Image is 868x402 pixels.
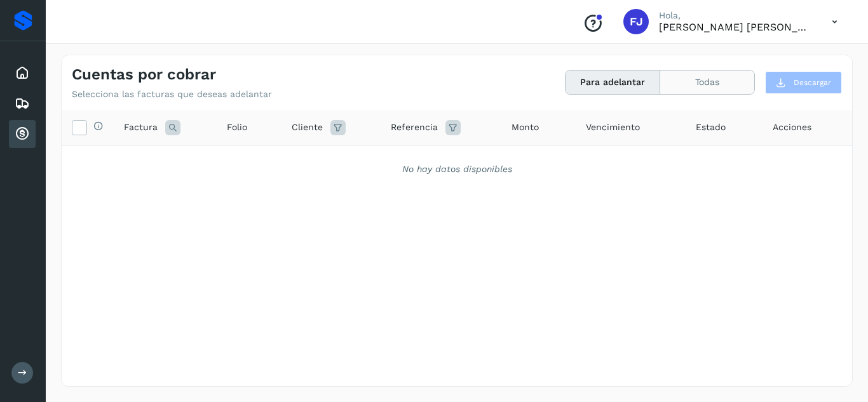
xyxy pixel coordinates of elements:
[124,121,158,134] span: Factura
[512,121,539,134] span: Monto
[566,70,660,94] button: Para adelantar
[9,59,36,87] div: Inicio
[794,77,831,88] span: Descargar
[659,21,811,33] p: FABIAN JESUS MORALES VAZQUEZ
[72,65,216,84] h4: Cuentas por cobrar
[696,121,726,134] span: Estado
[391,121,438,134] span: Referencia
[9,90,36,117] div: Embarques
[227,121,247,134] span: Folio
[773,121,811,134] span: Acciones
[72,89,272,100] p: Selecciona las facturas que deseas adelantar
[659,10,811,21] p: Hola,
[292,121,323,134] span: Cliente
[78,163,836,176] div: No hay datos disponibles
[586,121,640,134] span: Vencimiento
[9,120,36,148] div: Cuentas por cobrar
[765,71,842,94] button: Descargar
[660,70,754,94] button: Todas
